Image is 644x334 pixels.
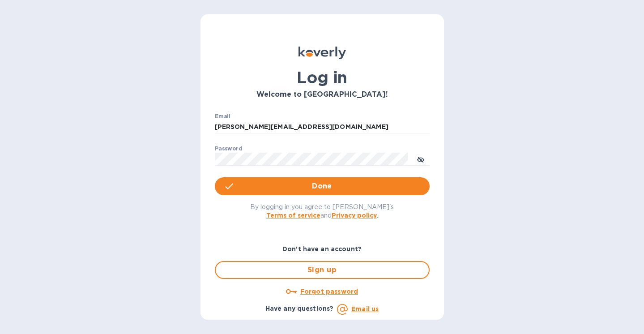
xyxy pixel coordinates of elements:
span: By logging in you agree to [PERSON_NAME]'s and . [250,203,394,219]
button: toggle password visibility [412,150,430,168]
b: Have any questions? [265,305,334,312]
u: Forgot password [300,288,358,295]
button: Done [215,177,430,195]
button: Sign up [215,261,430,279]
label: Password [215,146,242,151]
input: Enter email address [215,120,430,134]
label: Email [215,114,230,119]
b: Don't have an account? [282,245,362,253]
h3: Welcome to [GEOGRAPHIC_DATA]! [215,90,430,99]
a: Terms of service [266,212,320,219]
a: Privacy policy [332,212,377,219]
h1: Log in [215,68,430,87]
span: Sign up [223,265,422,275]
a: Email us [351,305,379,313]
img: Koverly [299,47,346,59]
span: Done [312,181,332,192]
